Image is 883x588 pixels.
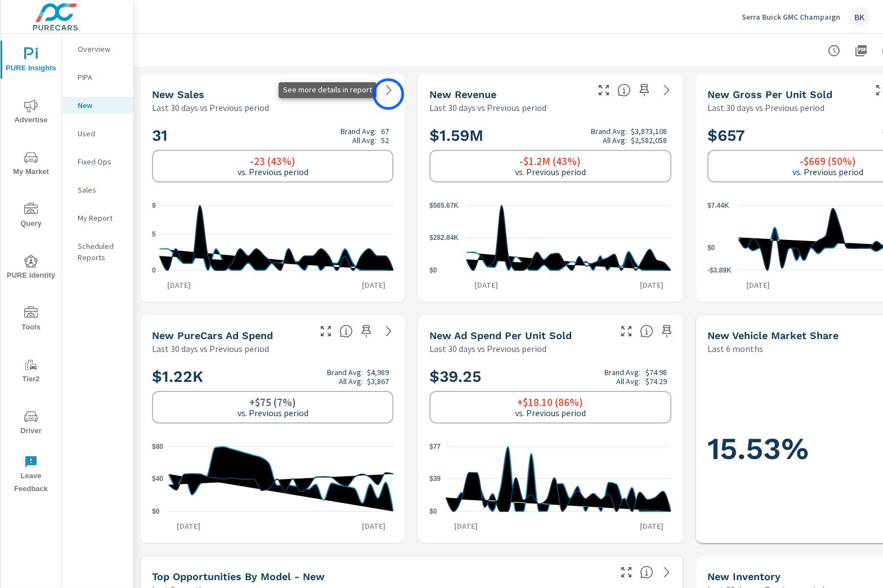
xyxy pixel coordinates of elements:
div: Fixed Ops [62,153,133,170]
text: $565.67K [429,202,459,210]
p: Sales [78,184,124,195]
span: My Market [4,151,58,179]
h6: +$18.10 (86%) [517,397,583,408]
h5: New Revenue [429,88,496,100]
p: My Report [78,212,124,224]
text: 5 [152,230,156,238]
div: nav menu [1,34,61,500]
p: Last 30 days vs Previous period [152,342,269,355]
p: Overview [78,43,124,55]
p: [DATE] [467,279,506,291]
span: PURE Identity [4,255,58,282]
button: Make Fullscreen [617,322,635,340]
div: PIPA [62,69,133,86]
h5: New Sales [152,88,204,100]
text: 9 [152,202,156,210]
button: Make Fullscreen [595,81,613,99]
text: $40 [152,475,163,483]
h5: Top Opportunities by Model - New [152,571,325,582]
p: 52 [381,136,389,145]
p: Last 30 days vs Previous period [707,101,824,114]
p: Brand Avg: [340,127,376,136]
p: Last 30 days vs Previous period [429,101,546,114]
p: All Avg: [616,377,640,386]
span: Save this to your personalized report [635,81,653,99]
p: $74.29 [646,377,667,386]
text: $282.84K [429,234,459,242]
p: All Avg: [603,136,627,145]
p: [DATE] [169,520,208,532]
span: Average cost of advertising per each vehicle sold at the dealer over the selected date range. The... [640,324,653,338]
p: [DATE] [354,520,393,532]
p: All Avg: [352,136,376,145]
text: $80 [152,443,163,451]
span: PURE Insights [4,47,58,75]
p: [DATE] [446,520,486,532]
div: My Report [62,210,133,226]
span: Total cost of media for all PureCars channels for the selected dealership group over the selected... [339,324,353,338]
span: Query [4,203,58,230]
p: PIPA [78,72,124,83]
span: Save this to your personalized report [357,322,375,340]
p: [DATE] [632,279,671,291]
text: $0 [152,507,160,515]
a: See more details in report [658,563,676,581]
p: 67 [381,127,389,136]
button: "Export Report to PDF" [850,39,872,62]
p: [DATE] [738,279,778,291]
p: vs. Previous period [515,167,586,177]
h5: New Gross Per Unit Sold [707,88,832,100]
span: Tier2 [4,358,58,386]
p: All Avg: [339,377,363,386]
p: Serra Buick GMC Champaign [742,12,840,22]
p: vs. Previous period [237,408,308,418]
p: New [78,100,124,111]
text: $7.44K [707,202,729,210]
p: $3,873,108 [631,127,667,136]
button: Make Fullscreen [317,81,335,99]
h2: $1.22K [152,367,393,386]
h6: -$1.2M (43%) [519,155,581,167]
p: Brand Avg: [327,368,363,377]
a: See more details in report [658,81,676,99]
span: Number of vehicles sold by the dealership over the selected date range. [Source: This data is sou... [339,83,353,97]
h6: +$75 (7%) [249,397,296,408]
p: vs. Previous period [515,408,586,418]
h5: New Inventory [707,571,781,582]
div: New [62,97,133,114]
text: $77 [429,443,441,451]
p: [DATE] [354,279,393,291]
p: Last 30 days vs Previous period [429,342,546,355]
span: Find the biggest opportunities within your model lineup by seeing how each model is selling in yo... [640,565,653,579]
span: Total sales revenue over the selected date range. [Source: This data is sourced from the dealer’s... [617,83,631,97]
div: Scheduled Reports [62,238,133,266]
p: Last 6 months [707,342,763,355]
span: Save this to your personalized report [357,81,375,99]
text: $0 [429,507,437,515]
h6: -23 (43%) [250,155,295,167]
p: $74.98 [646,368,667,377]
span: Advertise [4,99,58,127]
span: Save this to your personalized report [658,322,676,340]
button: Make Fullscreen [317,322,335,340]
h2: $1.59M [429,126,671,145]
p: Last 30 days vs Previous period [152,101,269,114]
div: Overview [62,41,133,57]
text: 0 [152,266,156,274]
a: See more details in report [380,322,398,340]
p: Scheduled Reports [78,240,124,263]
span: Driver [4,410,58,438]
div: Used [62,125,133,142]
h5: New PureCars Ad Spend [152,329,273,341]
h2: 31 [152,126,393,145]
p: Brand Avg: [604,368,640,377]
div: BK [849,7,869,27]
p: vs. Previous period [792,167,863,177]
p: $4,989 [367,368,389,377]
h5: New Ad Spend Per Unit Sold [429,329,572,341]
text: $0 [707,244,715,252]
text: -$3.89K [707,266,732,274]
p: $2,582,058 [631,136,667,145]
p: [DATE] [160,279,199,291]
p: vs. Previous period [237,167,308,177]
